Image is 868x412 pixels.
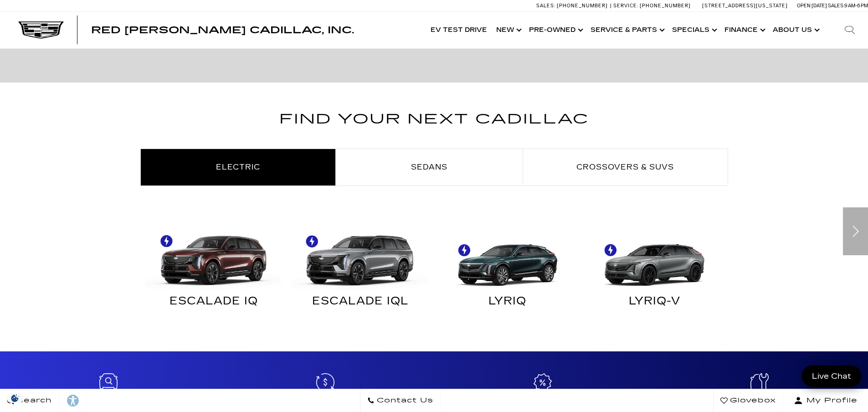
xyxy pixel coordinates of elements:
[336,149,523,185] a: Sedans
[434,221,581,316] a: LYRIQ LYRIQ
[140,221,288,316] a: ESCALADE IQ ESCALADE IQ
[783,389,868,412] button: Open user profile menu
[91,25,354,36] span: Red [PERSON_NAME] Cadillac, Inc.
[610,3,693,8] a: Service: [PHONE_NUMBER]
[702,3,788,9] a: [STREET_ADDRESS][US_STATE]
[292,221,430,290] img: ESCALADE IQL
[807,371,856,381] span: Live Chat
[720,12,768,48] a: Finance
[91,26,354,35] a: Red [PERSON_NAME] Cadillac, Inc.
[640,3,691,9] span: [PHONE_NUMBER]
[360,389,441,412] a: Contact Us
[797,3,827,9] span: Open [DATE]
[843,207,868,255] div: Next
[492,12,524,48] a: New
[140,108,728,142] h2: Find Your Next Cadillac
[844,3,868,9] span: 9 AM-6 PM
[613,3,638,9] span: Service:
[411,163,447,171] span: Sedans
[803,394,858,407] span: My Profile
[557,3,608,9] span: [PHONE_NUMBER]
[586,221,724,290] img: LYRIQ-V
[141,149,335,185] a: Electric
[581,221,728,316] a: LYRIQ-V LYRIQ-V
[5,393,26,403] section: Click to Open Cookie Consent Modal
[586,12,668,48] a: Service & Parts
[668,12,720,48] a: Specials
[14,394,52,407] span: Search
[145,221,283,290] img: ESCALADE IQ
[287,221,434,316] a: ESCALADE IQL ESCALADE IQL
[828,3,844,9] span: Sales:
[524,12,586,48] a: Pre-Owned
[216,163,260,171] span: Electric
[523,149,728,185] a: Crossovers & SUVs
[576,163,674,171] span: Crossovers & SUVs
[536,3,610,8] a: Sales: [PHONE_NUMBER]
[728,394,776,407] span: Glovebox
[147,297,281,309] div: ESCALADE IQ
[713,389,783,412] a: Glovebox
[802,366,861,387] a: Live Chat
[375,394,433,407] span: Contact Us
[439,221,577,290] img: LYRIQ
[18,21,64,39] img: Cadillac Dark Logo with Cadillac White Text
[536,3,555,9] span: Sales:
[441,297,575,309] div: LYRIQ
[294,297,427,309] div: ESCALADE IQL
[768,12,822,48] a: About Us
[588,297,721,309] div: LYRIQ-V
[5,393,26,403] img: Opt-Out Icon
[426,12,492,48] a: EV Test Drive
